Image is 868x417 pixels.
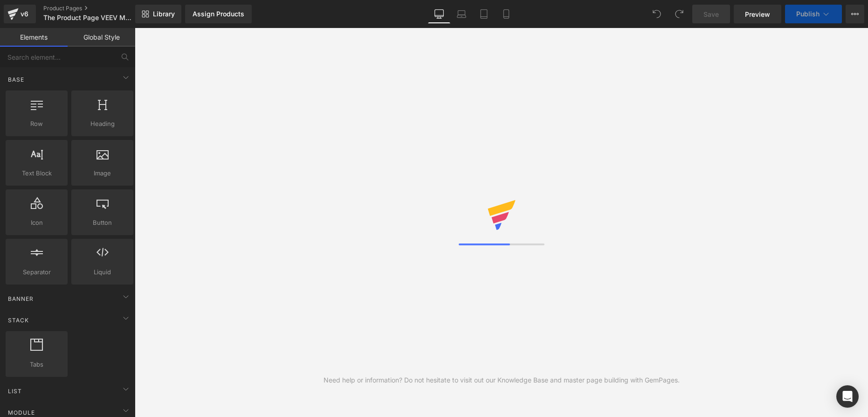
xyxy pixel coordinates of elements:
span: Publish [796,10,820,18]
a: New Library [135,5,181,23]
button: Redo [670,5,689,23]
span: Separator [8,267,65,277]
a: Mobile [495,5,517,23]
span: Liquid [74,267,131,277]
span: Button [74,218,131,228]
span: Base [7,75,25,84]
span: Preview [745,9,770,19]
span: Stack [7,316,30,325]
span: Heading [74,119,131,129]
a: Global Style [68,28,135,47]
div: Assign Products [193,10,244,18]
span: Module [7,408,36,417]
span: List [7,387,23,396]
a: Desktop [428,5,450,23]
a: Tablet [473,5,495,23]
span: The Product Page VEEV Momentum BUNDLE V2 [43,14,133,21]
div: v6 [19,8,30,20]
span: Library [153,10,175,18]
a: Product Pages [43,5,151,12]
a: Preview [734,5,781,23]
a: Laptop [450,5,473,23]
div: Need help or information? Do not hesitate to visit out our Knowledge Base and master page buildin... [324,375,680,385]
a: v6 [4,5,36,23]
span: Image [74,168,131,178]
span: Text Block [8,168,65,178]
button: Publish [785,5,842,23]
button: Undo [648,5,666,23]
span: Row [8,119,65,129]
span: Banner [7,294,34,303]
span: Save [703,9,719,19]
span: Icon [8,218,65,228]
span: Tabs [8,360,65,369]
button: More [846,5,864,23]
div: Open Intercom Messenger [836,385,859,408]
